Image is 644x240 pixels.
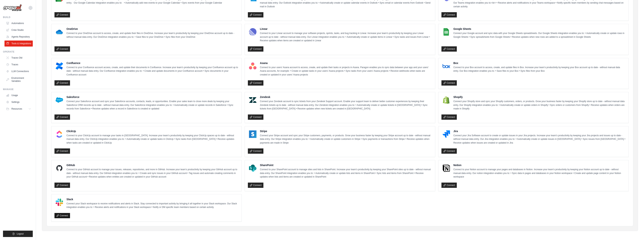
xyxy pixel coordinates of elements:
[249,62,256,70] img: Asana Logo
[66,32,239,39] p: Connect to your OneDrive account to access, create, and update their files in OneDrive. Increase ...
[54,213,70,218] a: Connect
[441,46,457,52] a: Connect
[453,66,625,73] p: Connect to your Box account to access, create, and update files in Box. Increase your team’s prod...
[248,12,263,17] a: Connect
[66,197,239,201] h4: Slack
[11,107,22,110] span: Resources
[443,62,450,70] img: Box Logo
[54,46,70,52] a: Connect
[453,129,625,133] h4: Jira
[66,66,239,77] p: Connect to your Confluence account access, create, and update their documents in Confluence. Incr...
[4,34,33,40] a: Agents Repository
[260,32,432,43] p: Connect to your Linear account to manage your software projects, sprints, tasks, and bug tracking...
[453,27,625,31] h4: Google Sheets
[56,28,63,36] img: OneDrive Logo
[4,20,33,26] a: Automations
[453,95,625,99] h4: Shopify
[453,163,625,167] h4: Notion
[54,114,70,120] a: Connect
[66,95,239,99] h4: Salesforce
[4,62,33,68] a: Traces
[4,68,33,74] a: LLM Connections
[4,27,33,33] a: Crew Studio
[260,66,432,77] p: Connect to your users’ Asana account to access, create, and update their tasks or projects in Asa...
[453,134,625,145] p: Connect your Jira Software account to create or update issues in your Jira projects. Increase you...
[260,27,432,31] h4: Linear
[443,130,450,138] img: Jira Logo
[66,100,239,111] p: Connect your Salesforce account and sync your Salesforce accounts, contacts, leads, or opportunit...
[453,32,625,39] p: Connect your Google account and sync data with your Google Sheets spreadsheets. Our Google Sheets...
[248,183,263,188] a: Connect
[443,28,450,36] img: Google Sheets Logo
[4,41,33,47] a: Tools & Integrations
[441,114,457,120] a: Connect
[260,168,432,179] p: Connect to your SharePoint account to manage sites and lists in SharePoint. Increase your team’s ...
[441,80,457,86] a: Connect
[260,61,432,65] h4: Asana
[249,130,256,138] img: Stripe Logo
[56,62,63,70] img: Confluence Logo
[56,199,63,206] img: Slack Logo
[249,164,256,172] img: SharePoint Logo
[66,61,239,65] h4: Confluence
[54,148,70,154] a: Connect
[66,129,239,133] h4: ClickUp
[248,114,263,120] a: Connect
[4,106,33,112] button: Resources
[56,164,63,172] img: GitHub Logo
[248,80,263,86] a: Connect
[3,231,33,237] button: Logout
[441,12,457,17] a: Connect
[54,12,70,17] a: Connect
[4,55,33,61] a: Traces Old
[248,148,263,154] a: Connect
[66,134,239,145] p: Connect to your ClickUp account to manage your tasks in [GEOGRAPHIC_DATA]. Increase your team’s p...
[249,96,256,104] img: Zendesk Logo
[17,232,24,235] span: Logout
[443,96,450,104] img: Shopify Logo
[260,100,432,111] p: Connect your Zendesk account to sync tickets from your Zendesk Support account. Enable your suppo...
[56,130,63,138] img: ClickUp Logo
[453,61,625,65] h4: Box
[249,28,256,36] img: Linear Logo
[4,99,33,105] a: Settings
[3,16,33,19] div: Build
[453,100,625,111] p: Connect your Shopify store and sync your Shopify customers, orders, or products. Grow your busine...
[3,50,33,53] div: Operate
[260,129,432,133] h4: Stripe
[66,27,239,31] h4: OneDrive
[248,46,263,52] a: Connect
[56,96,63,104] img: Salesforce Logo
[4,75,33,84] a: Environment Variables
[4,92,33,98] a: Usage
[3,4,22,11] img: Logo
[260,163,432,167] h4: SharePoint
[260,134,432,145] p: Connect your Stripe account and sync your Stripe customers, payments, or products. Grow your busi...
[443,164,450,172] img: Notion Logo
[441,148,457,154] a: Connect
[3,88,33,91] div: Manage
[54,80,70,86] a: Connect
[441,183,457,188] a: Connect
[260,95,432,99] h4: Zendesk
[54,183,70,188] a: Connect
[453,168,625,179] p: Connect to your Notion account to manage your pages and databases in Notion. Increase your team’s...
[66,163,239,167] h4: GitHub
[66,168,239,179] p: Connect to your GitHub account to manage your issues, releases, repositories, and more in GitHub....
[66,202,239,209] p: Connect your Slack workspace to receive notifications and alerts in Slack. Stay connected to impo...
